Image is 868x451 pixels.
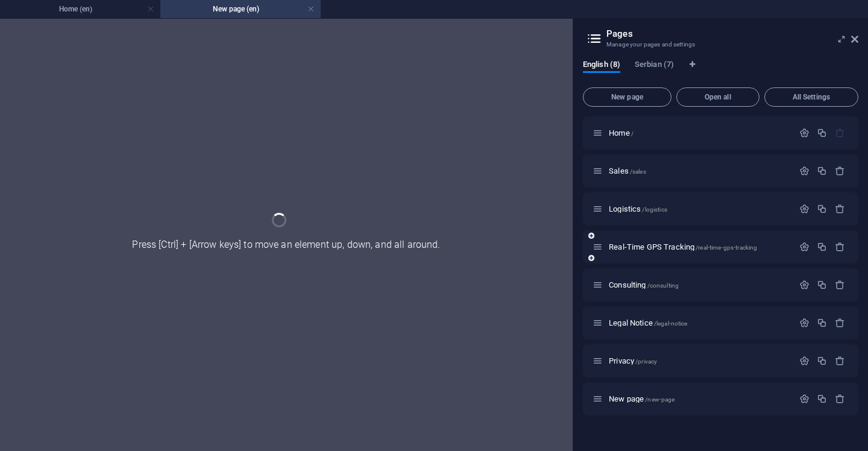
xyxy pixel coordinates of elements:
[609,356,657,365] span: Click to open page
[609,166,646,175] span: Click to open page
[606,28,858,39] h2: Pages
[605,395,793,403] div: New page/new-page
[799,166,810,176] div: Settings
[588,93,666,101] span: New page
[676,87,759,107] button: Open all
[817,318,827,328] div: Duplicate
[609,394,675,403] span: Click to open page
[583,57,620,74] span: English (8)
[817,242,827,252] div: Duplicate
[605,357,793,365] div: Privacy/privacy
[799,204,810,214] div: Settings
[799,394,810,404] div: Settings
[770,93,853,101] span: All Settings
[835,242,845,252] div: Remove
[583,87,671,107] button: New page
[160,2,321,16] h4: New page (en)
[799,128,810,138] div: Settings
[645,396,675,403] span: /new-page
[605,243,793,251] div: Real-Time GPS Tracking/real-time-gps-tracking
[835,166,845,176] div: Remove
[609,280,679,289] span: Click to open page
[630,168,646,175] span: /sales
[605,319,793,327] div: Legal Notice/legal-notice
[835,128,845,138] div: The startpage cannot be deleted
[696,244,757,251] span: /real-time-gps-tracking
[799,280,810,290] div: Settings
[799,318,810,328] div: Settings
[609,318,687,327] span: Click to open page
[817,394,827,404] div: Duplicate
[764,87,858,107] button: All Settings
[817,356,827,366] div: Duplicate
[605,205,793,213] div: Logistics/logistics
[835,318,845,328] div: Remove
[605,167,793,175] div: Sales/sales
[609,242,757,251] span: Click to open page
[583,60,858,83] div: Language Tabs
[817,128,827,138] div: Duplicate
[642,206,667,213] span: /logistics
[835,356,845,366] div: Remove
[817,280,827,290] div: Duplicate
[609,128,634,137] span: Click to open page
[606,39,834,50] h3: Manage your pages and settings
[605,129,793,137] div: Home/
[835,394,845,404] div: Remove
[835,204,845,214] div: Remove
[799,242,810,252] div: Settings
[682,93,754,101] span: Open all
[635,57,674,74] span: Serbian (7)
[605,281,793,289] div: Consulting/consulting
[654,320,688,327] span: /legal-notice
[647,282,679,289] span: /consulting
[799,356,810,366] div: Settings
[817,204,827,214] div: Duplicate
[631,130,634,137] span: /
[817,166,827,176] div: Duplicate
[835,280,845,290] div: Remove
[609,204,667,213] span: Click to open page
[635,358,657,365] span: /privacy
